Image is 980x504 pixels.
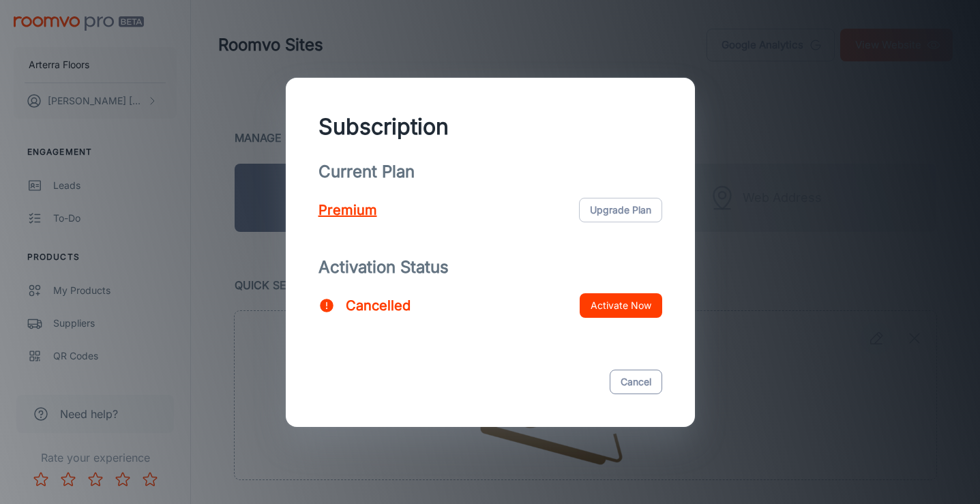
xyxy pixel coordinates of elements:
p: Cancelled [346,295,411,316]
p: Premium [318,200,377,220]
p: Current Plan [318,160,662,184]
p: Activation Status [318,255,662,280]
div: Subscription [318,110,662,143]
button: Activate Now [580,293,662,318]
button: Cancel [610,370,662,394]
button: Upgrade Plan [579,198,662,222]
